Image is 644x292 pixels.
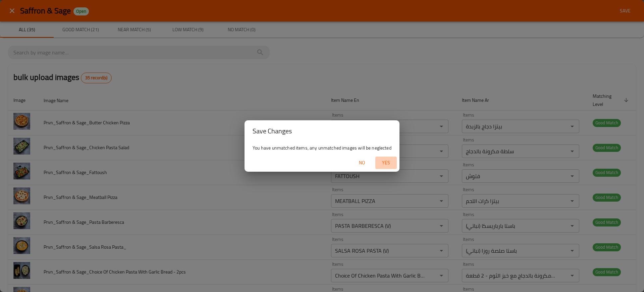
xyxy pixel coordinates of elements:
div: You have unmatched items, any unmatched images will be neglected [245,142,399,154]
span: Yes [378,159,394,167]
button: No [351,157,373,169]
h2: Save Changes [253,126,391,136]
span: No [354,159,370,167]
button: Yes [375,157,397,169]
